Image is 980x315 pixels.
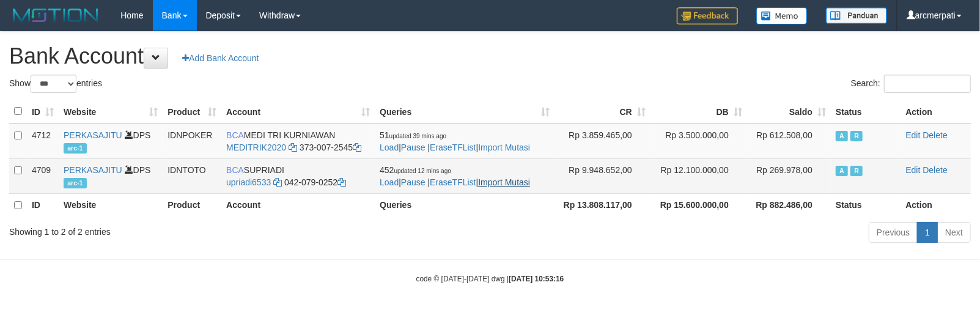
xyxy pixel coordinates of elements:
[826,7,887,24] img: panduan.png
[380,165,451,175] span: 452
[64,143,87,154] span: arc-1
[27,124,59,159] td: 4712
[430,177,476,187] a: EraseTFList
[831,193,901,217] th: Status
[163,100,221,124] th: Product: activate to sort column ascending
[851,75,971,93] label: Search:
[31,75,76,93] select: Showentries
[937,222,971,243] a: Next
[430,143,476,152] a: EraseTFList
[831,100,901,124] th: Status
[221,193,375,217] th: Account
[884,75,971,93] input: Search:
[27,193,59,217] th: ID
[650,193,747,217] th: Rp 15.600.000,00
[850,131,863,141] span: Running
[64,178,87,188] span: arc-1
[380,165,530,187] span: | | |
[554,124,650,159] td: Rp 3.859.465,00
[677,7,738,24] img: Feedback.jpg
[756,7,808,24] img: Button%20Memo.svg
[59,124,163,159] td: DPS
[353,143,361,152] a: Copy 3730072545 to clipboard
[64,165,122,175] a: PERKASAJITU
[9,75,102,93] label: Show entries
[380,130,446,140] span: 51
[906,165,921,175] a: Edit
[478,143,530,152] a: Import Mutasi
[554,100,650,124] th: CR: activate to sort column ascending
[747,193,831,217] th: Rp 882.486,00
[226,165,244,175] span: BCA
[163,124,221,159] td: IDNPOKER
[650,100,747,124] th: DB: activate to sort column ascending
[747,124,831,159] td: Rp 612.508,00
[221,100,375,124] th: Account: activate to sort column ascending
[64,130,122,140] a: PERKASAJITU
[917,222,938,243] a: 1
[416,275,564,283] small: code © [DATE]-[DATE] dwg |
[401,177,426,187] a: Pause
[394,168,451,174] span: updated 12 mins ago
[901,193,971,217] th: Action
[375,193,554,217] th: Queries
[747,100,831,124] th: Saldo: activate to sort column ascending
[650,124,747,159] td: Rp 3.500.000,00
[380,130,530,152] span: | | |
[59,100,163,124] th: Website: activate to sort column ascending
[923,165,948,175] a: Delete
[163,193,221,217] th: Product
[337,177,346,187] a: Copy 0420790252 to clipboard
[221,124,375,159] td: MEDI TRI KURNIAWAN 373-007-2545
[226,130,244,140] span: BCA
[836,166,848,176] span: Active
[174,48,267,69] a: Add Bank Account
[375,100,554,124] th: Queries: activate to sort column ascending
[650,158,747,193] td: Rp 12.100.000,00
[226,177,271,187] a: upriadi6533
[380,143,399,152] a: Load
[27,100,59,124] th: ID: activate to sort column ascending
[509,275,564,283] strong: [DATE] 10:53:16
[747,158,831,193] td: Rp 269.978,00
[923,130,948,140] a: Delete
[163,158,221,193] td: IDNTOTO
[9,44,971,69] h1: Bank Account
[9,6,102,24] img: MOTION_logo.png
[901,100,971,124] th: Action
[389,133,446,139] span: updated 39 mins ago
[289,143,297,152] a: Copy MEDITRIK2020 to clipboard
[906,130,921,140] a: Edit
[226,143,286,152] a: MEDITRIK2020
[59,193,163,217] th: Website
[9,221,399,238] div: Showing 1 to 2 of 2 entries
[869,222,918,243] a: Previous
[27,158,59,193] td: 4709
[59,158,163,193] td: DPS
[380,177,399,187] a: Load
[554,158,650,193] td: Rp 9.948.652,00
[836,131,848,141] span: Active
[401,143,426,152] a: Pause
[221,158,375,193] td: SUPRIADI 042-079-0252
[850,166,863,176] span: Running
[273,177,282,187] a: Copy upriadi6533 to clipboard
[478,177,530,187] a: Import Mutasi
[554,193,650,217] th: Rp 13.808.117,00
